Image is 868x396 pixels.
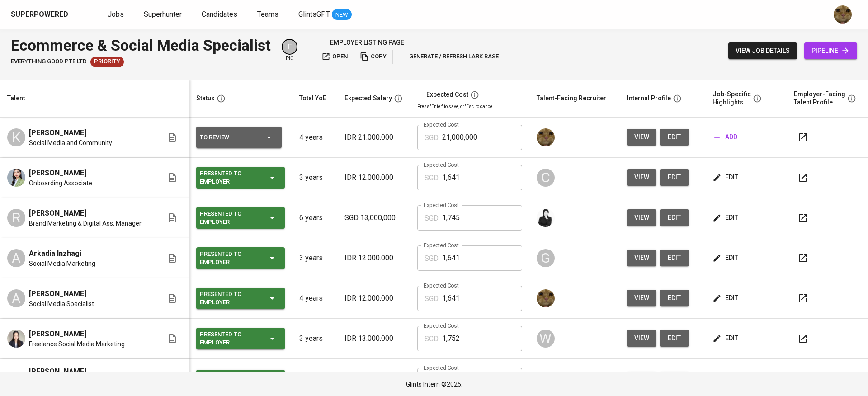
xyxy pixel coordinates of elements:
div: M [537,372,555,390]
p: SGD [425,132,439,143]
span: Everything good Pte Ltd [11,57,87,66]
button: edit [660,290,689,306]
span: pipeline [811,45,850,57]
span: edit [667,132,682,143]
button: edit [711,250,742,266]
p: SGD [425,293,439,304]
span: open [321,52,348,62]
p: SGD [425,213,439,224]
p: SGD 13,000,000 [344,212,403,223]
div: F [282,39,297,55]
div: Presented to Employer [200,168,252,188]
span: [PERSON_NAME] [29,168,86,179]
img: yH5BAEAAAAALAAAAAABAAEAAAIBRAA7 [87,210,94,217]
a: pipeline [804,42,857,59]
span: view [634,333,649,344]
p: 4 years [299,293,330,304]
button: Presented to Employer [196,328,285,349]
div: Total YoE [299,93,326,104]
div: C [537,169,555,187]
button: Presented to Employer [196,370,285,391]
button: edit [660,209,689,226]
a: Candidates [202,9,239,20]
span: Candidates [202,10,237,19]
div: Presented to Employer [200,371,252,391]
button: view [627,129,656,146]
span: edit [667,333,682,344]
span: Freelance Social Media Marketing [29,339,125,349]
p: IDR 21.000.000 [344,132,403,143]
button: edit [660,372,689,389]
img: app logo [70,8,82,21]
p: SGD [425,253,439,264]
a: Teams [257,9,280,20]
img: yH5BAEAAAAALAAAAAABAAEAAAIBRAA7 [82,250,90,257]
span: edit [667,252,682,264]
p: 3 years [299,333,330,344]
span: Priority [90,57,124,66]
div: R [7,209,25,227]
div: To Review [200,132,249,143]
button: view [627,209,656,226]
button: view [627,290,656,306]
img: Glints Star [319,38,327,47]
span: edit [667,172,682,183]
button: Presented to Employer [196,247,285,269]
span: Superhunter [144,10,182,19]
div: pic [282,39,297,62]
div: K [7,128,25,146]
div: Employer-Facing Talent Profile [794,90,845,106]
div: A [7,289,25,307]
button: edit [660,129,689,146]
div: Superpowered [11,9,68,20]
span: Social Media and Community [29,138,112,147]
img: yH5BAEAAAAALAAAAAABAAEAAAIBRAA7 [700,90,709,99]
span: GlintsGPT [298,10,330,19]
span: Onboarding Associate [29,179,92,188]
p: SGD [425,173,439,184]
button: Presented to Employer [196,207,285,229]
button: view job details [728,42,797,59]
span: [PERSON_NAME] [29,329,86,339]
span: edit [714,333,738,344]
div: Status [196,93,215,104]
div: Ecommerce & Social Media Specialist [11,34,271,57]
span: edit [714,212,738,223]
div: G [537,249,555,267]
p: 3 years [299,172,330,183]
button: edit [711,209,742,226]
button: edit [660,169,689,186]
div: Expected Salary [344,93,392,104]
img: yH5BAEAAAAALAAAAAABAAEAAAIBRAA7 [87,368,94,375]
div: Talent [7,93,25,104]
span: view [634,132,649,143]
span: [PERSON_NAME] [29,208,86,219]
div: Presented to Employer [200,288,252,308]
img: ec6c0910-f960-4a00-a8f8-c5744e41279e.jpg [834,5,852,24]
button: edit [711,169,742,186]
span: Brand Marketing & Digital Ass. Manager [29,219,142,228]
span: Social Media Marketing [29,259,95,268]
img: medwi@glints.com [537,209,555,227]
p: IDR 13.000.000 [344,333,403,344]
img: lark [399,52,408,61]
p: 6 years [299,212,330,223]
img: ec6c0910-f960-4a00-a8f8-c5744e41279e.jpg [537,128,555,146]
p: employer listing page [330,38,404,47]
p: SGD [425,334,439,344]
span: view [634,172,649,183]
span: [PERSON_NAME] [29,366,86,377]
p: IDR 12.000.000 [344,293,403,304]
span: [PERSON_NAME] [29,288,86,299]
span: [PERSON_NAME] [29,127,86,138]
div: W [537,330,555,348]
span: view [634,252,649,264]
div: Internal Profile [627,93,671,104]
a: edit [660,250,689,266]
button: edit [711,290,742,306]
button: Presented to Employer [196,167,285,189]
span: add [714,132,737,143]
span: Jobs [108,10,124,19]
